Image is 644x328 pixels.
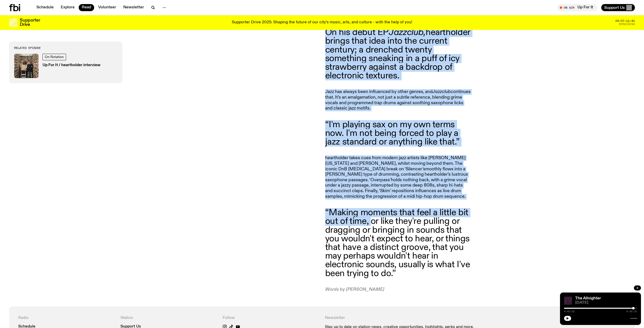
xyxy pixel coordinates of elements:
span: Support Us [604,5,625,10]
span: 4:56:35 [626,310,637,313]
a: Volunteer [95,4,119,11]
em: Jazzclub [432,89,451,94]
em: ’ [390,178,391,182]
p: Supporter Drive 2025: Shaping the future of our city’s music, arts, and culture - with the help o... [232,20,412,25]
p: Words by [PERSON_NAME] [325,287,471,293]
h3: Up For It / heartholder interview [43,63,100,67]
a: On RotationUp For It / heartholder interview [14,54,117,78]
h4: Follow [223,316,319,320]
h3: Related Episode [14,47,117,49]
a: The Allnighter [575,296,601,300]
blockquote: “Making moments that feel a little bit out of time, or like they're pulling or dragging or bringi... [325,208,471,278]
button: On AirUp For It [557,4,597,11]
em: Jazzclub, [389,28,426,37]
h3: Supporter Drive [20,18,40,27]
a: Explore [58,4,78,11]
span: 04:07:11:41 [615,20,635,22]
em: ’ [422,167,423,171]
span: [DATE] [575,301,637,305]
button: Support Us [601,4,635,11]
h4: Newsletter [325,316,523,320]
p: Jazz has always been influenced by other genres, and continues that. It’s an amalgamation, not ju... [325,89,471,111]
a: Read [79,4,94,11]
h4: Station [120,316,217,320]
blockquote: “I'm playing sax on my own terms now. I'm not being forced to play a jazz standard or anything li... [325,120,471,147]
a: Schedule [33,4,57,11]
h4: Radio [18,316,114,320]
a: Newsletter [120,4,147,11]
span: Remaining [619,23,635,26]
p: heartholder takes cues from modern jazz artists like [PERSON_NAME][US_STATE] and [PERSON_NAME], w... [325,155,471,199]
span: 4:42:02 [564,310,575,313]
